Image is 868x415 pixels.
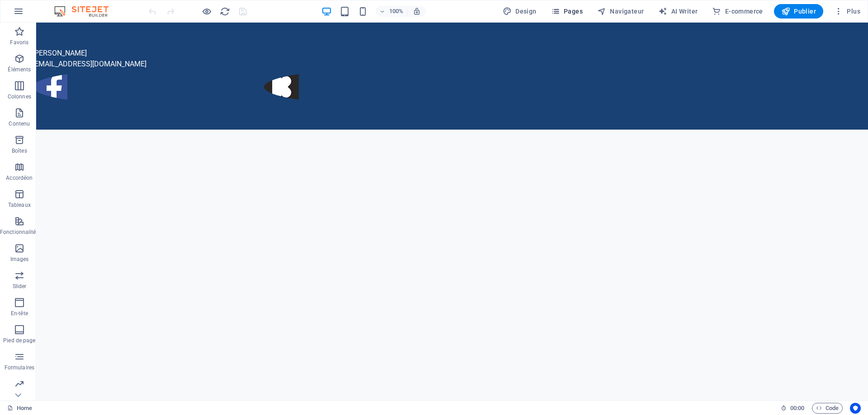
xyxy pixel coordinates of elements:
p: Contenu [9,120,30,127]
h6: Durée de la session [781,403,805,414]
span: Plus [834,7,860,16]
p: Formulaires [5,364,34,371]
button: AI Writer [655,4,701,19]
div: Design (Ctrl+Alt+Y) [499,4,540,19]
span: : [797,405,798,411]
button: Plus [830,4,864,19]
a: Cliquez pour annuler la sélection. Double-cliquez pour ouvrir Pages. [7,403,32,414]
p: Boîtes [12,147,27,154]
button: Usercentrics [850,403,861,414]
button: E-commerce [708,4,766,19]
p: Éléments [8,66,31,73]
button: Cliquez ici pour quitter le mode Aperçu et poursuivre l'édition. [201,6,212,17]
p: Pied de page [3,337,35,344]
span: AI Writer [658,7,698,16]
p: En-tête [11,310,28,317]
span: Design [503,7,537,16]
span: Code [816,403,839,414]
span: 00 00 [790,403,804,414]
button: 100% [376,6,408,17]
i: Actualiser la page [220,6,230,17]
p: Accordéon [6,174,33,182]
button: reload [219,6,230,17]
i: Lors du redimensionnement, ajuster automatiquement le niveau de zoom en fonction de l'appareil sé... [413,7,421,15]
p: Slider [13,283,27,290]
span: Pages [551,7,583,16]
p: Favoris [10,39,28,46]
button: Pages [547,4,586,19]
button: Code [812,403,843,414]
p: Images [10,256,29,263]
button: Design [499,4,540,19]
span: E-commerce [712,7,763,16]
img: Editor Logo [52,6,120,17]
span: Navigateur [597,7,644,16]
span: Publier [781,7,816,16]
img: Caption [228,47,263,82]
button: Navigateur [594,4,647,19]
p: Colonnes [8,93,31,100]
p: Tableaux [8,201,31,209]
button: Publier [774,4,823,19]
h6: 100% [389,6,404,17]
